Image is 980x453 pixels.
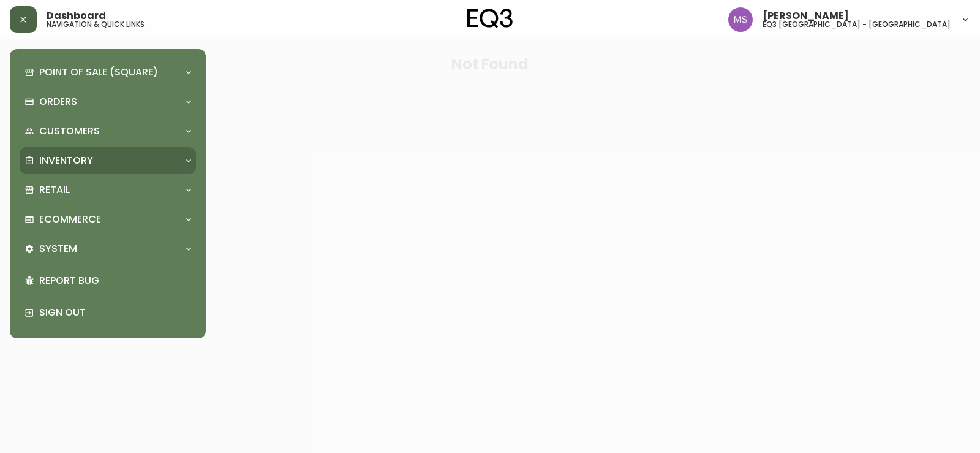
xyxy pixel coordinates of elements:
[39,124,100,138] p: Customers
[20,206,196,233] div: Ecommerce
[20,265,196,297] div: Report Bug
[763,11,849,21] span: [PERSON_NAME]
[20,177,196,204] div: Retail
[467,9,513,28] img: logo
[39,306,191,319] p: Sign Out
[47,11,106,21] span: Dashboard
[20,297,196,329] div: Sign Out
[20,59,196,86] div: Point of Sale (Square)
[728,7,753,32] img: 1b6e43211f6f3cc0b0729c9049b8e7af
[20,147,196,174] div: Inventory
[20,118,196,145] div: Customers
[39,242,77,256] p: System
[39,154,93,167] p: Inventory
[47,21,145,28] h5: navigation & quick links
[39,213,101,226] p: Ecommerce
[39,95,77,108] p: Orders
[763,21,951,28] h5: eq3 [GEOGRAPHIC_DATA] - [GEOGRAPHIC_DATA]
[20,235,196,262] div: System
[39,274,191,287] p: Report Bug
[39,66,158,79] p: Point of Sale (Square)
[20,88,196,115] div: Orders
[39,183,70,197] p: Retail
